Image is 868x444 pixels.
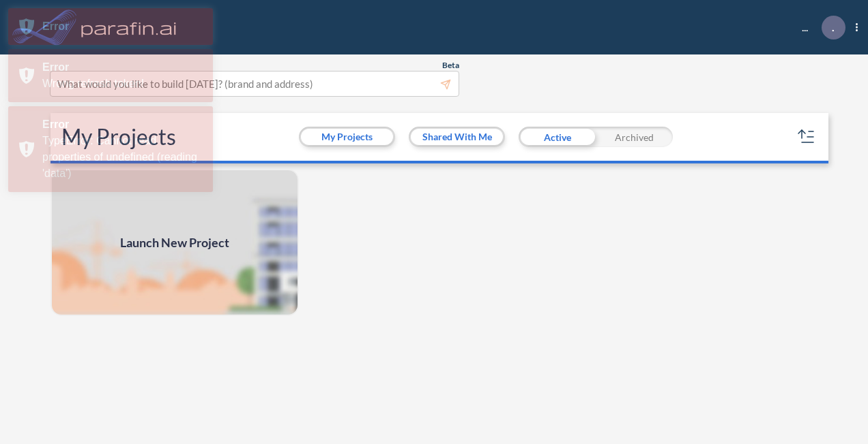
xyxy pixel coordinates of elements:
[50,169,299,316] img: add
[42,18,203,35] div: Error
[596,127,673,147] div: Archived
[120,234,229,252] span: Launch New Project
[442,60,459,71] span: Beta
[50,169,299,316] a: Launch New Project
[832,21,835,33] p: .
[42,76,203,92] div: Wrong refresh token!
[42,59,203,76] div: Error
[42,116,203,133] div: Error
[781,16,858,39] div: ...
[796,126,818,148] button: sort
[411,129,503,145] button: Shared With Me
[42,133,203,182] div: TypeError: Cannot read properties of undefined (reading 'data')
[519,127,596,147] div: Active
[301,129,393,145] button: My Projects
